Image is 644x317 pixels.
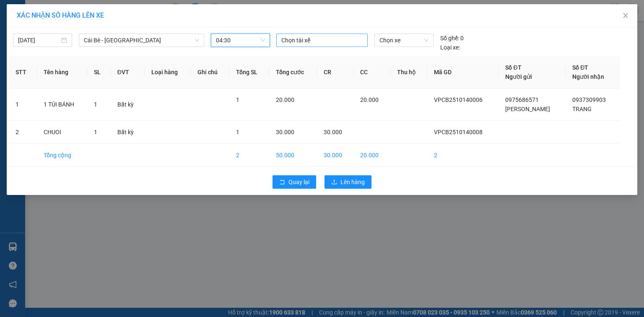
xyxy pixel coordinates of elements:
[360,96,379,103] span: 20.000
[37,144,88,167] td: Tổng cộng
[434,129,483,135] span: VPCB2510140008
[236,96,239,103] span: 1
[273,175,316,189] button: rollbackQuay lại
[269,56,317,88] th: Tổng cước
[324,129,342,135] span: 30.000
[325,175,371,189] button: uploadLên hàng
[353,144,390,167] td: 20.000
[572,106,592,112] span: TRANG
[276,129,294,135] span: 30.000
[37,56,88,88] th: Tên hàng
[37,121,88,144] td: CHUOI
[111,88,145,121] td: Bất kỳ
[505,64,521,71] span: Số ĐT
[440,43,460,52] span: Loại xe:
[572,64,588,71] span: Số ĐT
[195,38,200,43] span: down
[317,56,353,88] th: CR
[353,56,390,88] th: CC
[288,177,309,187] span: Quay lại
[145,56,190,88] th: Loại hàng
[276,96,294,103] span: 20.000
[331,179,337,186] span: upload
[505,106,550,112] span: [PERSON_NAME]
[94,129,97,135] span: 1
[236,129,239,135] span: 1
[9,56,37,88] th: STT
[191,56,229,88] th: Ghi chú
[279,179,285,186] span: rollback
[427,144,499,167] td: 2
[390,56,428,88] th: Thu hộ
[111,121,145,144] td: Bất kỳ
[84,34,199,47] span: Cái Bè - Sài Gòn
[427,56,499,88] th: Mã GD
[229,144,269,167] td: 2
[269,144,317,167] td: 50.000
[18,36,60,45] input: 14/10/2025
[505,73,532,80] span: Người gửi
[229,56,269,88] th: Tổng SL
[622,12,629,19] span: close
[111,56,145,88] th: ĐVT
[216,34,265,47] span: 04:30
[9,88,37,121] td: 1
[379,34,428,47] span: Chọn xe
[340,177,365,187] span: Lên hàng
[572,96,606,103] span: 0937309903
[17,11,104,19] span: XÁC NHẬN SỐ HÀNG LÊN XE
[614,4,637,28] button: Close
[9,121,37,144] td: 2
[87,56,110,88] th: SL
[37,88,88,121] td: 1 TÚI BÁNH
[94,101,97,108] span: 1
[505,96,539,103] span: 0975686571
[434,96,483,103] span: VPCB2510140006
[440,34,464,43] div: 0
[440,34,459,43] span: Số ghế:
[572,73,604,80] span: Người nhận
[317,144,353,167] td: 30.000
